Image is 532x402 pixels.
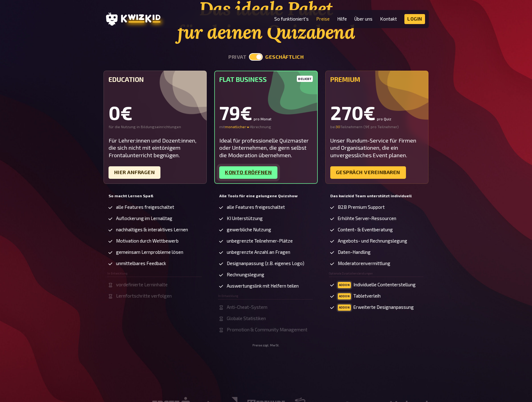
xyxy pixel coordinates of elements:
h5: Alle Tools für eine gelungene Quizshow [219,194,313,198]
button: privat [228,54,246,60]
span: Motivation durch Wettbewerb [116,238,179,244]
span: alle Features freigeschaltet [227,204,285,210]
span: Optionale Zusatzdiensleistungen [329,272,373,275]
h5: Premium [330,76,424,83]
span: Individuelle Contenterstellung [338,282,416,288]
span: Rechnungslegung [227,272,264,277]
div: Ideal für professionelle Quizmaster oder Unternehmen, die gern selbst die Moderation übernehmen. [219,137,313,159]
span: Auflockerung im Lernalltag [116,216,172,221]
a: Hilfe [337,16,347,22]
div: 270€ [330,103,424,122]
div: Für Lehrer:innen und Dozent:innen, die sich nicht mit eintönigem Frontalunterricht begnügen. [109,137,202,159]
span: unbegrenzte Teilnehmer-Plätze [227,238,293,244]
span: Angebots- und Rechnungslegung [338,238,407,244]
span: KI Unterstützung [227,216,263,221]
span: unmittelbares Feedback [116,261,166,266]
div: 79€ [219,103,313,122]
small: pro Monat [254,117,271,121]
span: Designanpassung (z.B. eigenes Logo) [227,261,304,266]
span: unbegrenzte Anzahl an Fragen [227,249,290,255]
span: vordefinierte Lerninhalte [116,282,168,287]
span: Erhöhte Server-Ressourcen [338,216,396,221]
span: Tabletverleih [338,293,381,299]
span: Globale Statistiken [227,316,266,321]
button: geschäftlich [265,54,304,60]
span: Erweiterte Designanpassung [338,304,414,311]
small: Preise zzgl. MwSt. [252,343,280,347]
span: Content- & Eventberatung [338,227,393,232]
span: gemeinsam Lernprobleme lösen [116,249,183,255]
div: bei Teilnehmern ( 9€ pro Teilnehmer ) [330,124,424,129]
span: nachhaltiges & interaktives Lernen [116,227,188,232]
span: alle Features freigeschaltet [116,204,174,210]
a: Kontakt [380,16,397,22]
a: Hier Anfragen [109,166,161,179]
span: Moderatorenvermittlung [338,261,390,266]
a: Über uns [354,16,372,22]
div: mit Abrechnung [219,124,313,129]
a: Preise [316,16,330,22]
span: In Entwicklung [107,272,128,275]
div: für die Nutzung in Bildungseinrichtungen [109,124,202,129]
span: Promotion & Community Management [227,327,307,332]
a: So funktioniert's [274,16,309,22]
small: pro Quiz [377,117,391,121]
span: B2B Premium Support [338,204,385,210]
a: Login [404,14,425,24]
h5: Das kwizkid Team unterstützt individuell [330,194,424,198]
h5: Education [109,76,202,83]
span: gewerbliche Nutzung [227,227,271,232]
div: 0€ [109,103,202,122]
span: Anti-Cheat-System [227,304,267,310]
span: Daten-Handling [338,249,371,255]
div: Unser Rundum-Service für Firmen und Organisationen, die ein unvergessliches Event planen. [330,137,424,159]
span: In Entwicklung [218,294,238,298]
a: Gespräch vereinbaren [330,166,406,179]
span: Lernfortschritte verfolgen [116,293,172,299]
span: Auswertungslink mit Helfern teilen [227,283,299,289]
input: 0 [336,124,340,129]
a: Konto eröffnen [219,166,277,179]
h5: So macht Lernen Spaß [109,194,202,198]
div: monatlicher [225,124,250,129]
h5: Flat Business [219,76,313,83]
